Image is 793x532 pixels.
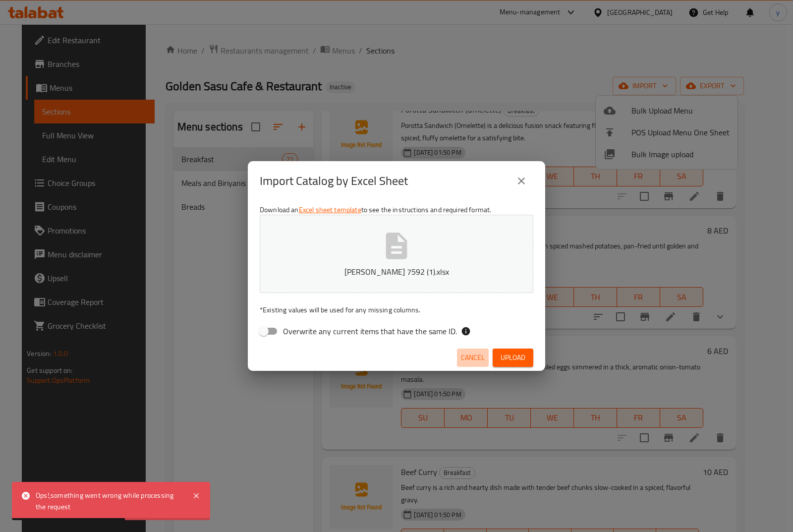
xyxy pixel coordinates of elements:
[510,169,533,193] button: close
[457,349,489,367] button: Cancel
[260,173,408,189] h2: Import Catalog by Excel Sheet
[501,352,525,364] span: Upload
[260,215,533,293] button: [PERSON_NAME] 7592 (1).xlsx
[299,203,361,216] a: Excel sheet template
[461,352,485,364] span: Cancel
[260,305,533,315] p: Existing values will be used for any missing columns.
[461,326,471,336] svg: If the overwrite option isn't selected, then the items that match an existing ID will be ignored ...
[248,201,545,345] div: Download an to see the instructions and required format.
[283,325,457,337] span: Overwrite any current items that have the same ID.
[493,349,533,367] button: Upload
[275,266,518,278] p: [PERSON_NAME] 7592 (1).xlsx
[36,490,182,512] div: Ops!,something went wrong while processing the request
